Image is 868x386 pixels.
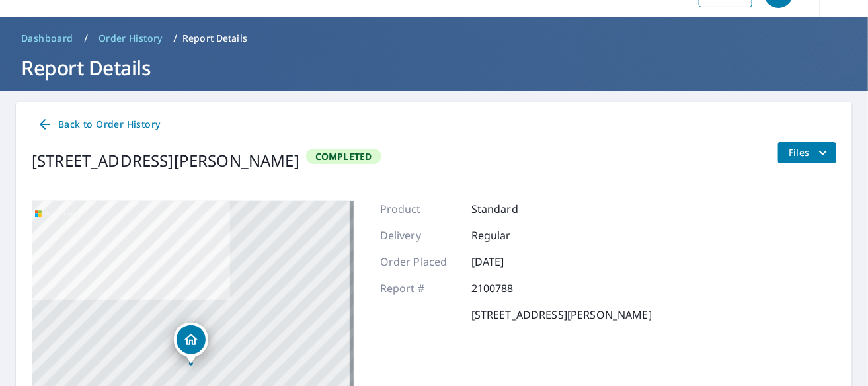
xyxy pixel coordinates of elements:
p: Report Details [182,32,247,45]
h1: Report Details [16,54,852,81]
li: / [84,30,88,46]
a: Back to Order History [32,112,165,137]
a: Order History [93,28,168,49]
div: [STREET_ADDRESS][PERSON_NAME] [32,149,299,173]
p: [DATE] [471,254,551,270]
span: Dashboard [21,32,73,45]
p: Standard [471,201,551,217]
nav: breadcrumb [16,28,852,49]
p: Product [380,201,459,217]
span: Back to Order History [37,116,160,133]
a: Dashboard [16,28,79,49]
div: Dropped pin, building 1, Residential property, 444-22 White Tail Dr Aurora, OH 44202-8401 [174,323,208,364]
button: filesDropdownBtn-2100788 [777,142,836,163]
span: Files [789,145,831,161]
span: Completed [307,150,380,163]
p: [STREET_ADDRESS][PERSON_NAME] [471,307,652,323]
p: Delivery [380,227,459,243]
li: / [173,30,177,46]
p: Report # [380,280,459,296]
p: Regular [471,227,551,243]
p: Order Placed [380,254,459,270]
span: Order History [99,32,163,45]
p: 2100788 [471,280,551,296]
